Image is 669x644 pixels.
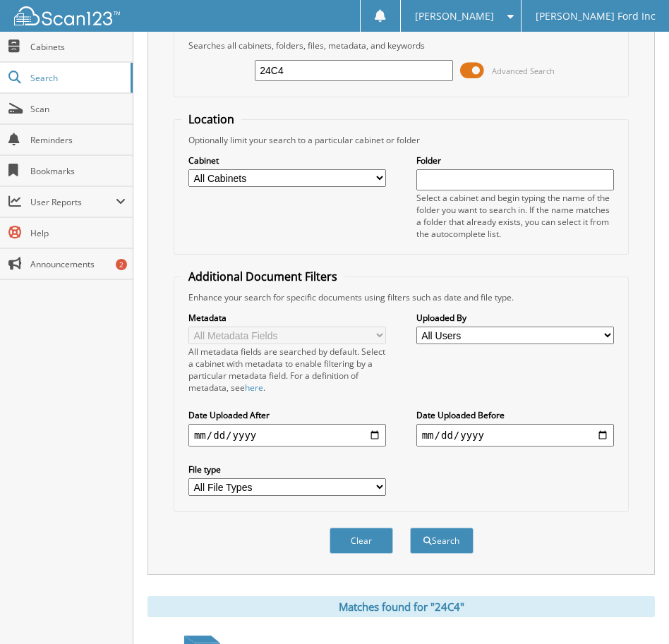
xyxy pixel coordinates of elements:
[330,528,393,554] button: Clear
[30,72,123,84] span: Search
[30,41,126,53] span: Cabinets
[598,576,669,644] iframe: Chat Widget
[181,269,344,284] legend: Additional Document Filters
[30,103,126,115] span: Scan
[410,528,474,554] button: Search
[14,6,120,25] img: scan123-logo-white.svg
[536,12,656,20] span: [PERSON_NAME] Ford Inc
[245,382,263,394] a: here
[147,596,655,617] div: Matches found for "24C4"
[30,165,126,177] span: Bookmarks
[188,463,386,475] label: File type
[30,258,126,270] span: Announcements
[416,312,614,324] label: Uploaded By
[30,134,126,146] span: Reminders
[416,424,614,446] input: end
[30,196,116,208] span: User Reports
[416,192,614,240] div: Select a cabinet and begin typing the name of the folder you want to search in. If the name match...
[416,154,614,166] label: Folder
[188,409,386,421] label: Date Uploaded After
[181,291,621,303] div: Enhance your search for specific documents using filters such as date and file type.
[188,424,386,446] input: start
[415,12,494,20] span: [PERSON_NAME]
[181,134,621,146] div: Optionally limit your search to a particular cabinet or folder
[188,346,386,394] div: All metadata fields are searched by default. Select a cabinet with metadata to enable filtering b...
[416,409,614,421] label: Date Uploaded Before
[181,40,621,51] div: Searches all cabinets, folders, files, metadata, and keywords
[116,259,127,270] div: 2
[188,154,386,166] label: Cabinet
[30,227,126,239] span: Help
[188,312,386,324] label: Metadata
[492,66,555,76] span: Advanced Search
[181,111,241,127] legend: Location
